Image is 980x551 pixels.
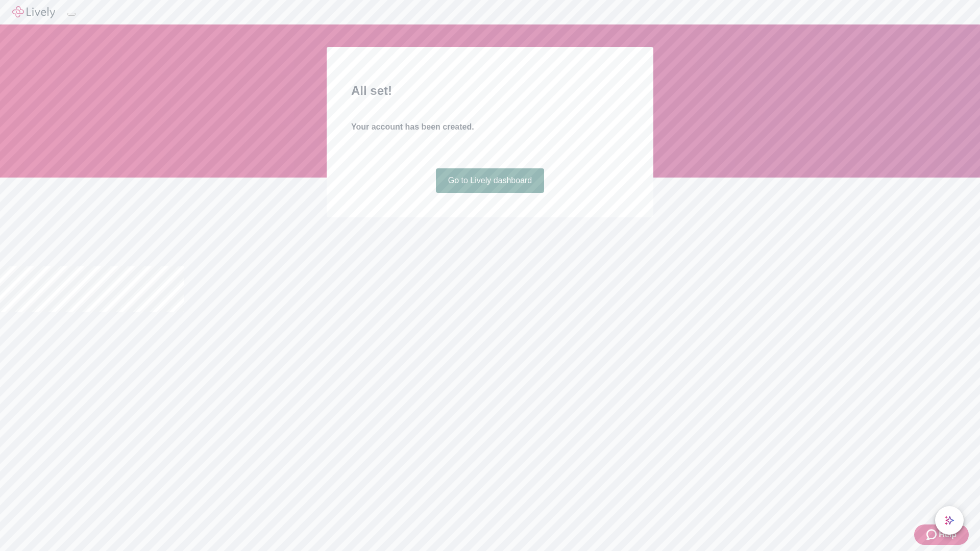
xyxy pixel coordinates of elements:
[935,506,964,535] button: chat
[914,524,969,545] button: Zendesk support iconHelp
[351,82,629,100] h2: All set!
[12,6,55,18] img: Lively
[926,529,939,541] svg: Zendesk support icon
[67,13,76,16] button: Log out
[939,529,957,541] span: Help
[351,121,629,133] h4: Your account has been created.
[436,168,545,193] a: Go to Lively dashboard
[944,515,954,525] svg: Lively AI Assistant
